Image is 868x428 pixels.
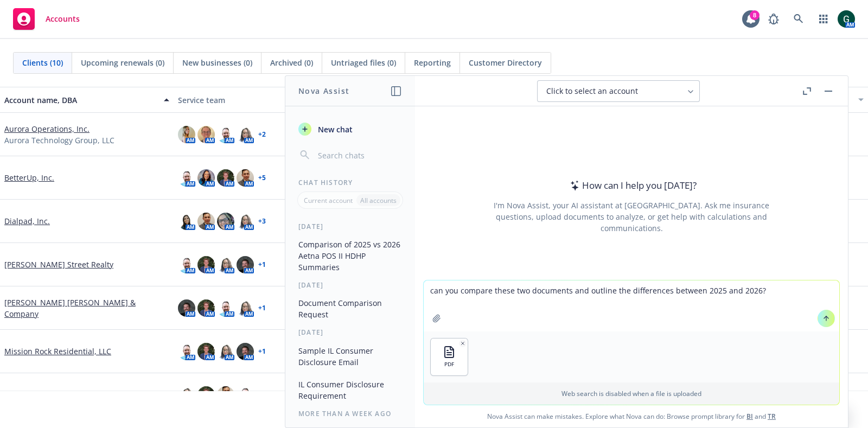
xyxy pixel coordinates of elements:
div: More than a week ago [285,409,415,418]
img: photo [237,169,254,187]
img: photo [237,126,254,143]
img: photo [217,343,234,360]
img: photo [178,343,195,360]
a: Mission Rock Residential, LLC [4,346,111,357]
img: photo [838,10,855,28]
span: Clients (10) [22,57,63,68]
img: photo [237,213,254,230]
input: Search chats [316,148,402,163]
span: Customer Directory [469,57,542,68]
img: photo [237,299,254,317]
a: [PERSON_NAME] Street Realty [4,259,113,270]
textarea: can you compare these two documents and outline the differences between 2025 and 2026? [424,280,839,331]
button: Document Comparison Request [294,294,406,323]
div: 8 [750,10,759,20]
img: photo [237,386,254,404]
span: New chat [316,124,353,135]
a: BetterUp, Inc. [4,172,54,183]
p: Current account [304,196,353,205]
button: IL Consumer Disclosure Requirement [294,375,406,405]
div: How can I help you [DATE]? [567,178,697,193]
img: photo [178,256,195,273]
img: photo [197,256,215,273]
img: photo [197,213,215,230]
a: + 1 [258,261,266,268]
a: Report a Bug [763,8,784,30]
img: photo [178,126,195,143]
img: photo [197,343,215,360]
span: Aurora Technology Group, LLC [4,135,114,146]
a: Search [788,8,809,30]
img: photo [197,126,215,143]
div: I'm Nova Assist, your AI assistant at [GEOGRAPHIC_DATA]. Ask me insurance questions, upload docum... [479,200,784,234]
a: TR [768,412,776,421]
a: + 1 [258,348,266,355]
a: + 1 [258,305,266,311]
img: photo [217,299,234,317]
a: Accounts [9,4,84,34]
p: Web search is disabled when a file is uploaded [430,389,833,398]
div: Service team [178,94,343,106]
a: BI [746,412,753,421]
img: photo [237,343,254,360]
a: Ncontracts LLC [4,389,59,400]
img: photo [178,299,195,317]
p: All accounts [360,196,397,205]
span: Nova Assist can make mistakes. Explore what Nova can do: Browse prompt library for and [419,405,844,427]
img: photo [217,213,234,230]
button: Click to select an account [537,80,700,102]
div: Chat History [285,178,415,187]
img: photo [197,299,215,317]
img: photo [237,256,254,273]
img: photo [217,126,234,143]
span: Click to select an account [546,86,638,97]
a: Switch app [813,8,834,30]
a: + 3 [258,218,266,225]
img: photo [217,386,234,404]
img: photo [217,256,234,273]
a: + 2 [258,131,266,138]
div: [DATE] [285,328,415,337]
img: photo [178,213,195,230]
a: [PERSON_NAME] [PERSON_NAME] & Company [4,297,169,320]
button: Service team [174,87,347,113]
a: Aurora Operations, Inc. [4,123,90,135]
img: photo [217,169,234,187]
button: Comparison of 2025 vs 2026 Aetna POS II HDHP Summaries [294,235,406,276]
span: Reporting [414,57,451,68]
span: PDF [444,361,454,368]
div: [DATE] [285,222,415,231]
div: Account name, DBA [4,94,157,106]
img: photo [197,386,215,404]
a: Dialpad, Inc. [4,215,50,227]
div: [DATE] [285,280,415,290]
img: photo [178,386,195,404]
h1: Nova Assist [298,85,349,97]
span: Accounts [46,15,80,23]
a: + 5 [258,175,266,181]
img: photo [178,169,195,187]
span: New businesses (0) [182,57,252,68]
button: Sample IL Consumer Disclosure Email [294,342,406,371]
span: Archived (0) [270,57,313,68]
button: New chat [294,119,406,139]
span: Untriaged files (0) [331,57,396,68]
span: Upcoming renewals (0) [81,57,164,68]
img: photo [197,169,215,187]
button: PDF [431,338,468,375]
